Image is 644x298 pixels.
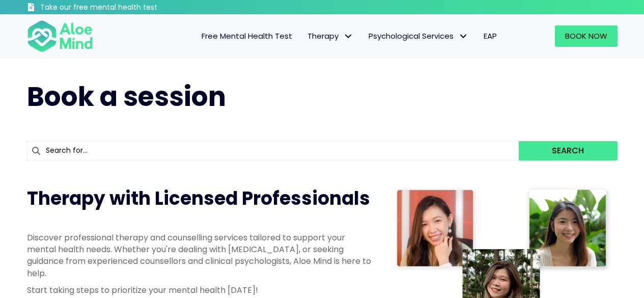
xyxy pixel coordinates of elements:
[300,25,361,47] a: TherapyTherapy: submenu
[27,3,212,14] a: Take our free mental health test
[27,185,370,211] span: Therapy with Licensed Professionals
[27,232,373,279] p: Discover professional therapy and counselling services tailored to support your mental health nee...
[476,25,505,47] a: EAP
[202,31,292,41] span: Free Mental Health Test
[106,25,505,47] nav: Menu
[519,141,617,160] button: Search
[456,29,471,44] span: Psychological Services: submenu
[40,3,212,13] h3: Take our free mental health test
[369,31,468,41] span: Psychological Services
[565,31,607,41] span: Book Now
[27,78,226,115] span: Book a session
[361,25,476,47] a: Psychological ServicesPsychological Services: submenu
[555,25,618,47] a: Book Now
[341,29,356,44] span: Therapy: submenu
[27,19,93,53] img: Aloe mind Logo
[194,25,300,47] a: Free Mental Health Test
[27,141,519,160] input: Search for...
[307,31,353,41] span: Therapy
[27,284,373,296] p: Start taking steps to prioritize your mental health [DATE]!
[484,31,497,41] span: EAP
